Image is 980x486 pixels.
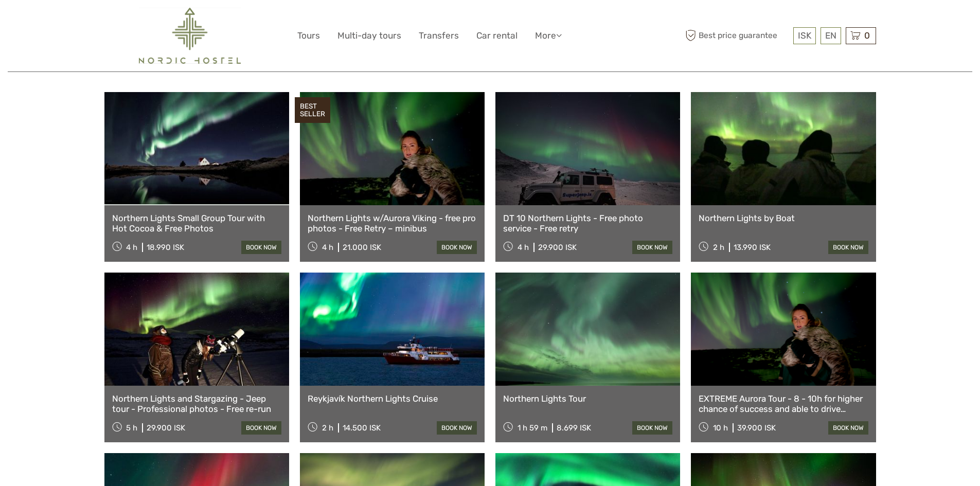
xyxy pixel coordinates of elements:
div: 39.900 ISK [737,423,776,433]
a: Northern Lights Small Group Tour with Hot Cocoa & Free Photos [112,213,281,234]
a: book now [828,421,868,435]
span: Best price guarantee [683,27,791,44]
a: Northern Lights and Stargazing - Jeep tour - Professional photos - Free re-run [112,393,281,415]
span: 10 h [713,423,728,433]
a: DT 10 Northern Lights - Free photo service - Free retry [503,213,672,234]
a: Transfers [419,28,459,43]
span: 0 [863,30,871,41]
span: 4 h [126,243,137,252]
a: Tours [297,28,320,43]
div: 18.990 ISK [147,243,184,252]
a: Northern Lights Tour [503,393,672,404]
a: Northern Lights by Boat [699,213,868,223]
a: book now [241,421,281,435]
a: Northern Lights w/Aurora Viking - free pro photos - Free Retry – minibus [308,213,477,234]
div: 14.500 ISK [343,423,381,433]
span: 2 h [713,243,724,252]
a: Reykjavík Northern Lights Cruise [308,393,477,404]
p: We're away right now. Please check back later! [14,18,116,26]
span: ISK [798,30,811,41]
a: book now [437,421,477,435]
a: book now [632,421,672,435]
a: EXTREME Aurora Tour - 8 - 10h for higher chance of success and able to drive farther - Dinner and... [699,393,868,415]
div: 29.900 ISK [538,243,577,252]
div: 13.990 ISK [734,243,771,252]
a: book now [437,241,477,254]
div: 21.000 ISK [343,243,381,252]
span: 2 h [322,423,333,433]
span: 4 h [518,243,529,252]
a: book now [241,241,281,254]
img: 2454-61f15230-a6bf-4303-aa34-adabcbdb58c5_logo_big.png [139,8,241,64]
div: 29.900 ISK [147,423,185,433]
span: 4 h [322,243,333,252]
a: book now [632,241,672,254]
span: 1 h 59 m [518,423,547,433]
div: 8.699 ISK [557,423,591,433]
a: Multi-day tours [337,28,401,43]
a: book now [828,241,868,254]
a: More [535,28,562,43]
a: Car rental [476,28,518,43]
div: EN [821,27,841,44]
button: Open LiveChat chat widget [118,16,131,28]
div: BEST SELLER [295,97,330,123]
span: 5 h [126,423,137,433]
